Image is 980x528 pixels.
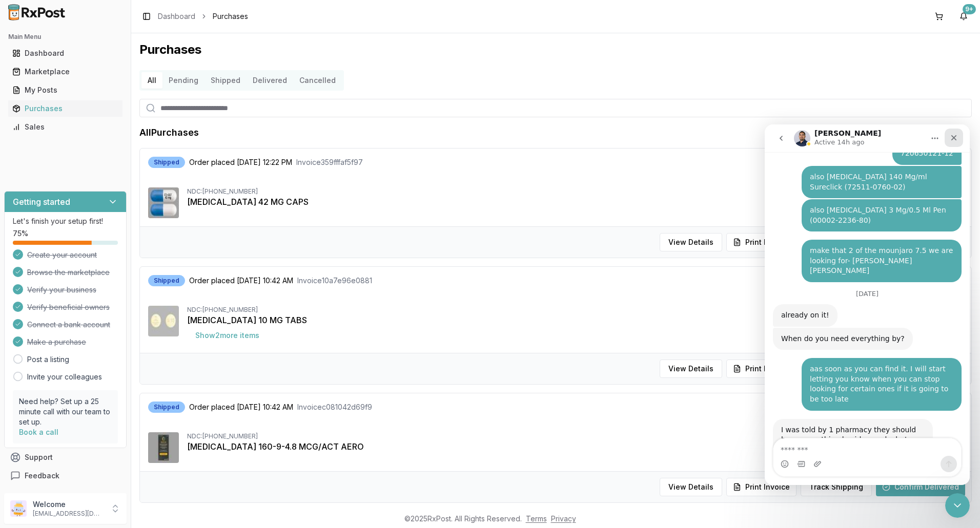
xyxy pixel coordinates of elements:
button: View Details [660,360,722,378]
button: Cancelled [293,72,342,89]
a: Purchases [8,99,122,118]
a: Post a listing [27,354,69,365]
div: Purchases [12,103,118,114]
a: Invite your colleagues [27,372,102,382]
iframe: Intercom live chat [765,124,970,485]
p: Welcome [33,499,104,510]
img: RxPost Logo [4,4,70,20]
button: Shipped [205,72,247,89]
button: Print Invoice [726,233,797,251]
span: Order placed [DATE] 10:42 AM [189,276,293,286]
nav: breadcrumb [158,11,248,22]
a: Sales [8,118,122,136]
span: Make a purchase [27,337,86,347]
a: Privacy [551,514,576,523]
a: Dashboard [8,44,122,62]
p: Need help? Set up a 25 minute call with our team to set up. [19,396,112,427]
span: Connect a bank account [27,320,110,330]
span: Verify your business [27,285,96,295]
button: Show2more items [187,326,268,345]
button: Support [4,448,127,467]
a: My Posts [8,81,122,99]
div: Sales [12,122,118,132]
h1: All Purchases [139,125,199,140]
span: Create your account [27,250,97,260]
button: Confirm Delivered [876,478,965,496]
span: Invoice c081042d69f9 [297,402,372,412]
iframe: Intercom live chat [945,493,970,518]
span: 75 % [13,228,28,239]
a: Terms [526,514,547,523]
div: NDC: [PHONE_NUMBER] [187,432,963,440]
button: 9+ [955,8,972,25]
div: Shipped [148,157,185,168]
span: Order placed [DATE] 12:22 PM [189,157,292,167]
button: Marketplace [4,64,127,80]
span: Browse the marketplace [27,267,110,278]
p: Let's finish your setup first! [13,216,118,226]
h2: Main Menu [8,33,122,41]
div: Shipped [148,402,185,413]
img: Jardiance 10 MG TABS [148,306,179,336]
div: 9+ [963,4,976,14]
img: Caplyta 42 MG CAPS [148,187,179,218]
button: Print Invoice [726,360,797,378]
div: [MEDICAL_DATA] 42 MG CAPS [187,196,963,208]
button: Print Invoice [726,478,797,496]
div: Marketplace [12,67,118,77]
span: Invoice 10a7e96e0881 [297,276,372,286]
div: Shipped [148,275,185,286]
button: All [141,72,162,89]
h3: Getting started [13,196,70,208]
button: Pending [162,72,205,89]
button: Sales [4,119,127,135]
a: Delivered [247,72,293,89]
button: View Details [660,478,722,496]
button: My Posts [4,82,127,98]
div: My Posts [12,85,118,95]
a: Marketplace [8,62,122,81]
div: [MEDICAL_DATA] 10 MG TABS [187,314,963,326]
span: Verify beneficial owners [27,302,110,312]
img: User avatar [10,500,27,517]
p: [EMAIL_ADDRESS][DOMAIN_NAME] [33,510,104,518]
div: Dashboard [12,48,118,58]
button: Dashboard [4,45,127,61]
span: Feedback [25,471,59,481]
button: Track Shipping [801,478,872,496]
